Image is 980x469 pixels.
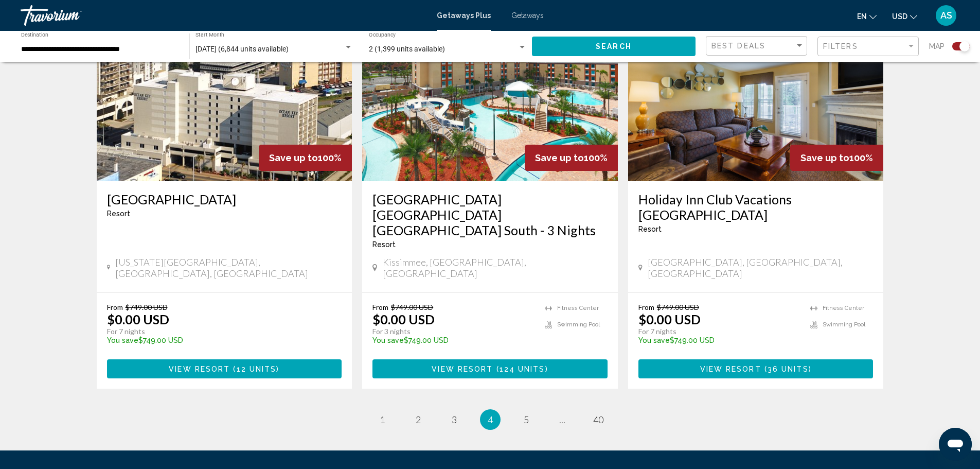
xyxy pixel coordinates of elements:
[452,414,457,425] span: 3
[115,256,342,279] span: [US_STATE][GEOGRAPHIC_DATA], [GEOGRAPHIC_DATA], [GEOGRAPHIC_DATA]
[230,365,279,373] span: ( )
[195,45,289,53] span: [DATE] (6,844 units available)
[940,10,952,21] span: AS
[107,192,342,207] a: [GEOGRAPHIC_DATA]
[790,145,883,171] div: 100%
[437,11,491,20] a: Getaways Plus
[372,336,404,344] span: You save
[648,256,874,279] span: [GEOGRAPHIC_DATA], [GEOGRAPHIC_DATA], [GEOGRAPHIC_DATA]
[383,256,608,279] span: Kissimmee, [GEOGRAPHIC_DATA], [GEOGRAPHIC_DATA]
[432,365,493,373] span: View Resort
[800,152,849,163] span: Save up to
[711,42,765,50] span: Best Deals
[372,327,534,336] p: For 3 nights
[488,414,493,425] span: 4
[657,303,699,311] span: $749.00 USD
[559,414,565,425] span: ...
[525,145,618,171] div: 100%
[259,145,352,171] div: 100%
[372,359,608,378] button: View Resort(124 units)
[107,327,332,336] p: For 7 nights
[823,42,858,50] span: Filters
[107,303,123,311] span: From
[596,43,632,51] span: Search
[892,12,907,21] span: USD
[269,152,318,163] span: Save up to
[107,336,138,344] span: You save
[511,11,544,20] a: Getaways
[500,365,545,373] span: 124 units
[823,305,864,311] span: Fitness Center
[593,414,603,425] span: 40
[557,321,600,328] span: Swimming Pool
[817,36,919,57] button: Filter
[107,311,169,327] p: $0.00 USD
[493,365,548,373] span: ( )
[638,303,654,311] span: From
[628,16,884,181] img: 1004I01X.jpg
[107,359,342,378] button: View Resort(12 units)
[857,9,877,24] button: Change language
[892,9,917,24] button: Change currency
[372,303,388,311] span: From
[933,5,959,26] button: User Menu
[126,303,168,311] span: $749.00 USD
[557,305,599,311] span: Fitness Center
[638,311,701,327] p: $0.00 USD
[107,336,332,344] p: $749.00 USD
[939,428,972,461] iframe: Button to launch messaging window
[929,39,945,54] span: Map
[524,414,529,425] span: 5
[638,192,874,222] a: Holiday Inn Club Vacations [GEOGRAPHIC_DATA]
[372,192,608,238] a: [GEOGRAPHIC_DATA] [GEOGRAPHIC_DATA] [GEOGRAPHIC_DATA] South - 3 Nights
[700,365,761,373] span: View Resort
[372,240,396,249] span: Resort
[21,5,426,26] a: Travorium
[532,37,696,56] button: Search
[638,225,662,233] span: Resort
[362,16,618,181] img: RGF1E01X.jpg
[638,336,800,344] p: $749.00 USD
[369,45,445,53] span: 2 (1,399 units available)
[535,152,584,163] span: Save up to
[169,365,230,373] span: View Resort
[761,365,812,373] span: ( )
[638,359,874,378] button: View Resort(36 units)
[391,303,433,311] span: $749.00 USD
[416,414,421,425] span: 2
[237,365,277,373] span: 12 units
[857,12,867,21] span: en
[380,414,385,425] span: 1
[97,409,884,430] ul: Pagination
[638,336,670,344] span: You save
[638,327,800,336] p: For 7 nights
[823,321,865,328] span: Swimming Pool
[711,42,804,50] mat-select: Sort by
[372,336,534,344] p: $749.00 USD
[372,311,435,327] p: $0.00 USD
[107,210,130,218] span: Resort
[768,365,809,373] span: 36 units
[97,16,352,181] img: 2295E01L.jpg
